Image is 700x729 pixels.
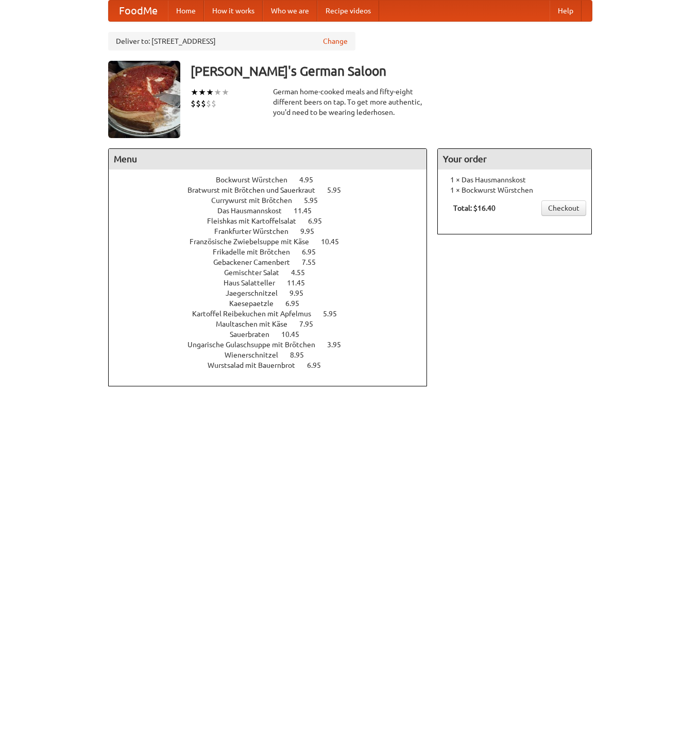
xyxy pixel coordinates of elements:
span: Wurstsalad mit Bauernbrot [208,361,305,369]
span: Haus Salatteller [224,279,285,287]
a: Bratwurst mit Brötchen und Sauerkraut 5.95 [187,186,360,194]
div: Deliver to: [STREET_ADDRESS] [108,32,355,50]
a: Help [550,1,582,21]
li: $ [211,98,216,109]
span: 7.95 [299,320,323,328]
a: Ungarische Gulaschsuppe mit Brötchen 3.95 [187,341,360,349]
span: Kaesepaetzle [229,299,284,308]
a: Wurstsalad mit Bauernbrot 6.95 [208,361,340,369]
span: 8.95 [290,351,314,359]
a: Change [323,36,348,46]
span: 5.95 [327,186,351,194]
span: 10.45 [321,238,349,246]
span: Fleishkas mit Kartoffelsalat [207,217,306,225]
a: Home [168,1,204,21]
span: Frankfurter Würstchen [214,227,299,235]
span: Sauerbraten [230,330,280,338]
span: 11.45 [294,207,322,215]
span: 9.95 [300,227,325,235]
span: Ungarische Gulaschsuppe mit Brötchen [187,341,326,349]
li: 1 × Bockwurst Würstchen [443,185,586,195]
span: 3.95 [327,341,351,349]
a: Kaesepaetzle 6.95 [229,299,318,308]
img: angular.jpg [108,61,180,138]
a: Recipe videos [317,1,379,21]
h3: [PERSON_NAME]'s German Saloon [191,61,592,81]
span: 9.95 [289,289,314,297]
li: $ [206,98,211,109]
span: Maultaschen mit Käse [216,320,298,328]
span: 4.55 [291,268,315,277]
a: Frikadelle mit Brötchen 6.95 [213,248,335,256]
li: ★ [221,87,229,98]
a: Fleishkas mit Kartoffelsalat 6.95 [207,217,341,225]
li: $ [196,98,201,109]
a: Wienerschnitzel 8.95 [225,351,323,359]
span: 6.95 [302,248,326,256]
a: Currywurst mit Brötchen 5.95 [211,196,337,205]
li: $ [191,98,196,109]
a: Jaegerschnitzel 9.95 [226,289,322,297]
span: Gebackener Camenbert [213,258,300,266]
span: 10.45 [281,330,310,338]
a: How it works [204,1,263,21]
span: Bratwurst mit Brötchen und Sauerkraut [187,186,326,194]
a: Bockwurst Würstchen 4.95 [216,176,332,184]
a: Gebackener Camenbert 7.55 [213,258,335,266]
span: Frikadelle mit Brötchen [213,248,300,256]
span: 6.95 [308,217,332,225]
a: Frankfurter Würstchen 9.95 [214,227,333,235]
span: Kartoffel Reibekuchen mit Apfelmus [192,310,321,318]
a: Haus Salatteller 11.45 [224,279,324,287]
li: $ [201,98,206,109]
li: ★ [198,87,206,98]
a: Das Hausmannskost 11.45 [217,207,331,215]
div: German home-cooked meals and fifty-eight different beers on tap. To get more authentic, you'd nee... [273,87,428,117]
span: 7.55 [302,258,326,266]
li: ★ [191,87,198,98]
a: Who we are [263,1,317,21]
span: 5.95 [304,196,328,205]
span: Französische Zwiebelsuppe mit Käse [190,238,319,246]
a: Checkout [541,200,586,216]
a: FoodMe [109,1,168,21]
span: Bockwurst Würstchen [216,176,298,184]
li: 1 × Das Hausmannskost [443,175,586,185]
span: Wienerschnitzel [225,351,288,359]
h4: Menu [109,149,427,169]
b: Total: $16.40 [453,204,496,212]
span: Currywurst mit Brötchen [211,196,302,205]
span: 11.45 [287,279,315,287]
span: 5.95 [323,310,347,318]
span: 6.95 [285,299,310,308]
span: 6.95 [307,361,331,369]
li: ★ [214,87,221,98]
h4: Your order [438,149,591,169]
a: Maultaschen mit Käse 7.95 [216,320,332,328]
span: Jaegerschnitzel [226,289,288,297]
a: Gemischter Salat 4.55 [224,268,324,277]
span: 4.95 [299,176,323,184]
a: Kartoffel Reibekuchen mit Apfelmus 5.95 [192,310,356,318]
a: Sauerbraten 10.45 [230,330,318,338]
span: Gemischter Salat [224,268,289,277]
span: Das Hausmannskost [217,207,292,215]
li: ★ [206,87,214,98]
a: Französische Zwiebelsuppe mit Käse 10.45 [190,238,358,246]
